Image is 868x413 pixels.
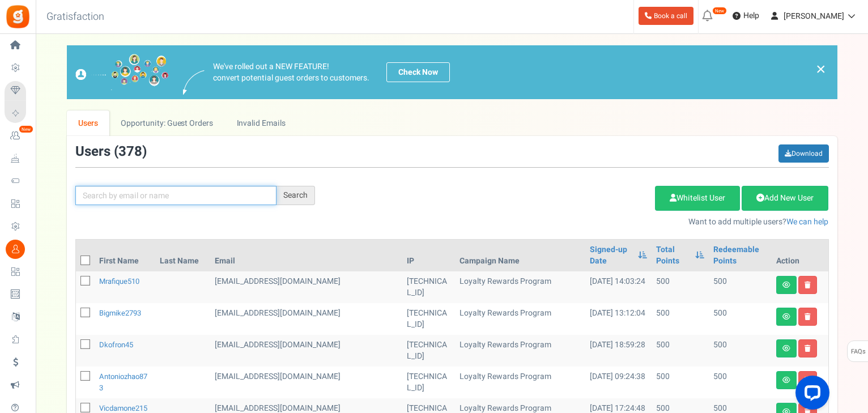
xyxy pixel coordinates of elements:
td: 500 [652,271,709,303]
i: View details [782,345,790,352]
span: 378 [118,142,142,161]
h3: Gratisfaction [34,6,117,28]
td: 500 [652,303,709,335]
a: Users [67,110,110,136]
a: Book a call [639,7,693,25]
th: First Name [95,240,155,271]
a: Help [728,7,764,25]
input: Search by email or name [75,186,276,205]
td: [TECHNICAL_ID] [402,303,455,335]
td: 500 [709,303,772,335]
img: images [75,54,169,91]
th: Campaign Name [455,240,585,271]
span: FAQs [850,341,866,363]
a: Redeemable Points [713,244,767,267]
a: Total Points [656,244,690,267]
td: [DATE] 18:59:28 [585,335,652,367]
img: images [183,70,205,95]
td: Loyalty Rewards Program [455,303,585,335]
td: [TECHNICAL_ID] [402,271,455,303]
em: New [712,7,727,15]
td: 500 [652,367,709,398]
a: Download [778,144,829,163]
a: New [5,126,31,146]
p: Want to add multiple users? [332,216,829,228]
td: customer [210,303,402,335]
td: [DATE] 09:24:38 [585,367,652,398]
a: Add New User [742,186,828,211]
td: Loyalty Rewards Program [455,271,585,303]
span: Help [741,10,759,22]
td: 500 [652,335,709,367]
th: IP [402,240,455,271]
td: 500 [709,367,772,398]
td: [DATE] 13:12:04 [585,303,652,335]
td: customer [210,271,402,303]
i: Delete user [805,345,811,352]
i: View details [782,377,790,384]
td: 500 [709,271,772,303]
i: View details [782,282,790,288]
img: Gratisfaction [5,4,31,29]
td: [TECHNICAL_ID] [402,367,455,398]
i: View details [782,313,790,320]
a: antoniozhao873 [99,371,147,393]
td: customer [210,335,402,367]
th: Email [210,240,402,271]
h3: Users ( ) [75,144,147,159]
td: customer [210,367,402,398]
td: Loyalty Rewards Program [455,367,585,398]
a: We can help [786,216,828,228]
i: Delete user [805,313,811,320]
a: Invalid Emails [225,110,297,136]
a: mrafique510 [99,276,139,287]
th: Last Name [155,240,211,271]
em: New [19,125,33,133]
a: Opportunity: Guest Orders [109,110,224,136]
td: [DATE] 14:03:24 [585,271,652,303]
td: [TECHNICAL_ID] [402,335,455,367]
div: Search [276,186,315,205]
a: Whitelist User [655,186,740,211]
span: [PERSON_NAME] [784,10,844,22]
td: Loyalty Rewards Program [455,335,585,367]
a: dkofron45 [99,339,133,350]
p: We've rolled out a NEW FEATURE! convert potential guest orders to customers. [213,61,369,84]
a: × [816,62,826,76]
a: Signed-up Date [590,244,632,267]
a: Check Now [386,62,450,82]
th: Action [772,240,828,271]
i: Delete user [805,282,811,288]
td: 500 [709,335,772,367]
a: bigmike2793 [99,308,141,318]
